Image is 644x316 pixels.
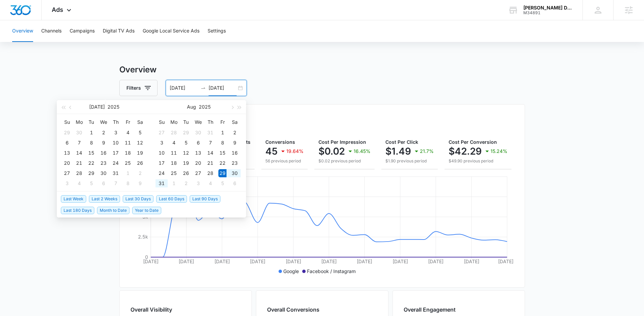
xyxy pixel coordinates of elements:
div: 16 [231,149,239,157]
span: Year to Date [132,207,161,214]
td: 2025-08-04 [168,138,180,148]
div: 8 [124,179,132,187]
td: 2025-07-28 [73,168,85,178]
div: 6 [63,139,71,147]
div: 12 [182,149,190,157]
input: End date [209,84,237,92]
p: 15.24% [491,149,507,154]
div: 5 [87,179,95,187]
td: 2025-07-30 [97,168,110,178]
div: 30 [99,169,108,177]
td: 2025-08-27 [192,168,204,178]
td: 2025-07-20 [61,158,73,168]
td: 2025-08-20 [192,158,204,168]
th: Fr [216,117,229,128]
td: 2025-07-28 [168,128,180,138]
th: Th [204,117,216,128]
td: 2025-08-02 [134,168,146,178]
td: 2025-08-21 [204,158,216,168]
td: 2025-08-16 [229,148,241,158]
td: 2025-08-23 [229,158,241,168]
tspan: [DATE] [143,258,159,264]
td: 2025-07-19 [134,148,146,158]
div: 2 [136,169,144,177]
div: 24 [112,159,120,167]
td: 2025-07-07 [73,138,85,148]
td: 2025-08-30 [229,168,241,178]
td: 2025-08-13 [192,148,204,158]
div: 20 [194,159,202,167]
div: 2 [99,129,108,137]
span: Month to Date [97,207,129,214]
td: 2025-07-25 [122,158,134,168]
button: Digital TV Ads [103,20,135,42]
div: 14 [206,149,214,157]
td: 2025-08-14 [204,148,216,158]
td: 2025-07-27 [61,168,73,178]
h2: Overall Conversions [267,306,319,314]
button: 2025 [108,100,119,114]
th: Mo [168,117,180,128]
div: 4 [170,139,178,147]
button: Overview [12,20,33,42]
span: Cost Per Impression [318,139,366,145]
td: 2025-07-02 [97,128,110,138]
div: 30 [194,129,202,137]
tspan: [DATE] [498,258,513,264]
tspan: [DATE] [321,258,337,264]
td: 2025-07-06 [61,138,73,148]
div: 24 [158,169,166,177]
td: 2025-07-05 [134,128,146,138]
tspan: [DATE] [428,258,444,264]
td: 2025-07-18 [122,148,134,158]
td: 2025-07-09 [97,138,110,148]
tspan: [DATE] [250,258,265,264]
td: 2025-07-22 [85,158,97,168]
input: Start date [170,84,198,92]
td: 2025-08-28 [204,168,216,178]
td: 2025-08-31 [156,178,168,188]
td: 2025-08-08 [122,178,134,188]
td: 2025-07-24 [110,158,122,168]
div: 3 [63,179,71,187]
td: 2025-08-03 [61,178,73,188]
td: 2025-07-13 [61,148,73,158]
button: 2025 [199,100,211,114]
div: 19 [136,149,144,157]
div: 10 [112,139,120,147]
p: $0.02 previous period [318,158,371,164]
h2: Overall Engagement [404,306,458,314]
td: 2025-08-05 [180,138,192,148]
th: We [192,117,204,128]
td: 2025-07-11 [122,138,134,148]
div: 22 [87,159,95,167]
div: 8 [218,139,226,147]
th: Su [61,117,73,128]
div: account id [523,10,573,15]
p: $49.90 previous period [449,158,507,164]
div: 13 [194,149,202,157]
button: Google Local Service Ads [143,20,199,42]
td: 2025-06-30 [73,128,85,138]
div: 29 [87,169,95,177]
p: 45 [265,146,278,157]
div: 1 [218,129,226,137]
div: 29 [218,169,226,177]
div: 31 [206,129,214,137]
td: 2025-08-03 [156,138,168,148]
div: 6 [99,179,108,187]
div: 21 [75,159,83,167]
td: 2025-08-19 [180,158,192,168]
p: 19.64% [286,149,304,154]
div: 7 [206,139,214,147]
p: Google [283,268,299,275]
td: 2025-08-26 [180,168,192,178]
th: Mo [73,117,85,128]
tspan: [DATE] [357,258,372,264]
span: Last 30 Days [123,195,153,203]
td: 2025-08-17 [156,158,168,168]
div: 16 [99,149,108,157]
td: 2025-07-16 [97,148,110,158]
span: Cost Per Conversion [449,139,497,145]
td: 2025-08-09 [229,138,241,148]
